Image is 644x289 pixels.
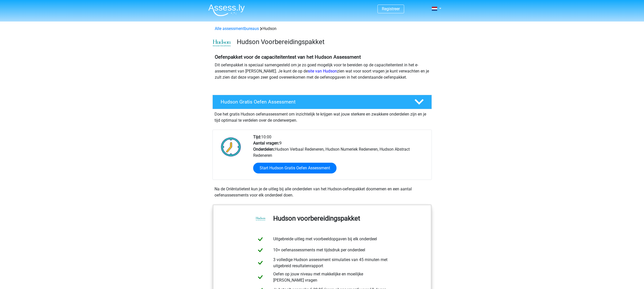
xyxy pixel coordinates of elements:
p: Dit oefenpakket is speciaal samengesteld om je zo goed mogelijk voor te bereiden op de capaciteit... [215,62,430,80]
a: Alle assessmentbureaus [215,26,259,31]
h3: Hudson Voorbereidingspakket [237,38,428,46]
a: Registreer [382,6,400,11]
b: Tijd: [253,135,261,139]
b: Aantal vragen: [253,141,279,146]
div: Na de Oriëntatietest kun je de uitleg bij alle onderdelen van het Hudson-oefenpakket doornemen en... [212,186,432,198]
img: Klok [218,134,244,160]
b: Oefenpakket voor de capaciteitentest van het Hudson Assessment [215,54,361,60]
a: site van Hudson [308,69,337,74]
div: Hudson [213,26,432,32]
a: Start Hudson Gratis Oefen Assessment [253,163,336,173]
b: Onderdelen: [253,147,275,152]
h4: Hudson Gratis Oefen Assessment [221,99,406,105]
div: Doe het gratis Hudson oefenassessment om inzichtelijk te krijgen wat jouw sterkere en zwakkere on... [212,109,432,123]
img: Assessly [208,4,245,16]
img: cefd0e47479f4eb8e8c001c0d358d5812e054fa8.png [213,39,231,47]
div: 10:00 9 Hudson Verbaal Redeneren, Hudson Numeriek Redeneren, Hudson Abstract Redeneren [249,134,431,180]
a: Hudson Gratis Oefen Assessment [210,95,434,109]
